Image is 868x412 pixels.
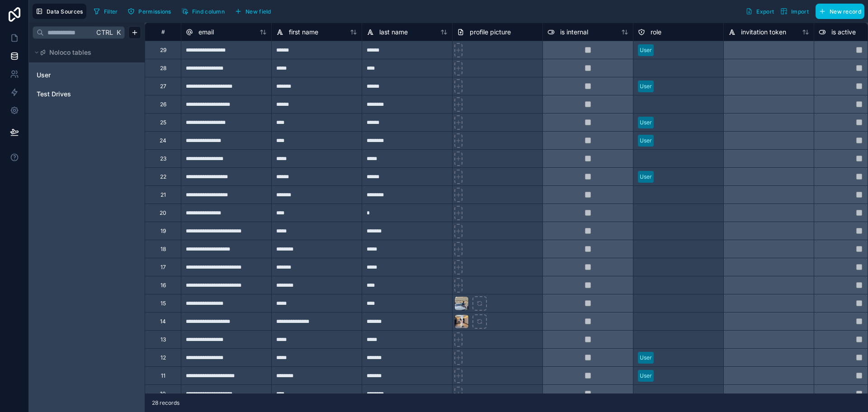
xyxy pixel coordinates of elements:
[160,264,166,271] div: 17
[178,5,228,18] button: Find column
[160,209,166,217] div: 20
[160,282,166,289] div: 16
[651,28,661,37] span: role
[104,8,118,15] span: Filter
[138,8,171,15] span: Permissions
[160,137,166,144] div: 24
[560,28,588,37] span: is internal
[124,5,174,18] button: Permissions
[756,8,774,15] span: Export
[90,5,121,18] button: Filter
[95,27,114,38] span: Ctrl
[160,173,166,180] div: 22
[791,8,809,15] span: Import
[160,227,166,235] div: 19
[160,101,166,108] div: 26
[160,300,166,307] div: 15
[289,28,318,37] span: first name
[152,28,174,35] div: #
[160,336,166,343] div: 13
[379,28,408,37] span: last name
[161,372,165,379] div: 11
[640,372,652,380] div: User
[741,28,786,37] span: invitation token
[33,4,86,19] button: Data Sources
[37,71,110,80] a: User
[160,65,166,72] div: 28
[245,8,271,15] span: New field
[640,354,652,362] div: User
[812,4,864,19] a: New record
[470,28,511,37] span: profile picture
[831,28,856,37] span: is active
[37,90,71,99] span: Test Drives
[816,4,864,19] button: New record
[192,8,225,15] span: Find column
[231,5,274,18] button: New field
[160,390,166,398] div: 10
[47,8,83,15] span: Data Sources
[640,46,652,54] div: User
[115,29,122,36] span: K
[160,155,166,162] div: 23
[33,68,141,82] div: User
[160,119,166,126] div: 25
[160,246,166,253] div: 18
[640,137,652,145] div: User
[160,191,166,199] div: 21
[830,8,861,15] span: New record
[37,90,110,99] a: Test Drives
[640,173,652,181] div: User
[160,318,166,325] div: 14
[33,46,136,59] button: Noloco tables
[198,28,214,37] span: email
[160,47,166,54] div: 29
[37,71,51,80] span: User
[742,4,777,19] button: Export
[777,4,812,19] button: Import
[640,118,652,127] div: User
[160,354,166,361] div: 12
[124,5,178,18] a: Permissions
[640,82,652,90] div: User
[160,83,166,90] div: 27
[33,87,141,101] div: Test Drives
[152,399,179,407] span: 28 records
[49,48,91,57] span: Noloco tables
